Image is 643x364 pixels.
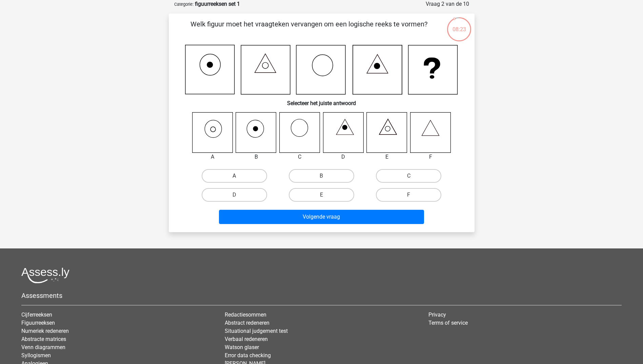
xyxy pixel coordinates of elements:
[361,153,413,161] div: E
[274,153,325,161] div: C
[376,188,441,202] label: F
[21,291,622,300] h5: Assessments
[180,19,438,39] p: Welk figuur moet het vraagteken vervangen om een logische reeks te vormen?
[225,328,288,334] a: Situational judgement test
[202,169,267,183] label: A
[21,320,55,326] a: Figuurreeksen
[428,320,468,326] a: Terms of service
[225,320,269,326] a: Abstract redeneren
[318,153,369,161] div: D
[21,352,51,359] a: Syllogismen
[21,267,69,283] img: Assessly logo
[289,169,354,183] label: B
[187,153,238,161] div: A
[225,336,268,342] a: Verbaal redeneren
[446,17,472,34] div: 08:23
[202,188,267,202] label: D
[219,210,424,224] button: Volgende vraag
[21,328,69,334] a: Numeriek redeneren
[376,169,441,183] label: C
[225,311,266,318] a: Redactiesommen
[21,344,65,350] a: Venn diagrammen
[225,352,271,359] a: Error data checking
[428,311,446,318] a: Privacy
[195,1,240,7] strong: figuurreeksen set 1
[174,2,194,7] small: Categorie:
[230,153,282,161] div: B
[21,311,52,318] a: Cijferreeksen
[180,95,464,106] h6: Selecteer het juiste antwoord
[21,336,66,342] a: Abstracte matrices
[405,153,456,161] div: F
[289,188,354,202] label: E
[225,344,259,350] a: Watson glaser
